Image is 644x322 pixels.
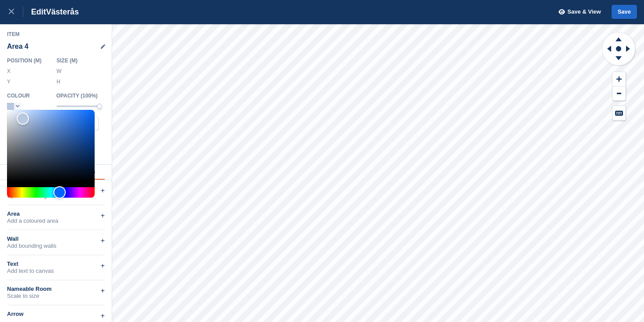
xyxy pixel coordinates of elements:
div: AreaAdd a coloured area+ [7,205,105,230]
label: W [57,68,61,75]
div: Position ( M ) [7,57,50,64]
div: Text [7,260,105,268]
label: X [7,68,11,75]
div: Color [7,110,95,182]
div: Nameable RoomScale to size+ [7,280,105,305]
label: H [57,78,61,85]
div: WallAdd bounding walls+ [7,230,105,255]
div: Nameable Room [7,286,105,293]
button: Save & View [554,5,601,19]
div: Item [7,31,105,38]
button: Save [612,5,637,19]
div: Size ( M ) [57,57,95,64]
div: Area 4 [7,39,105,54]
button: Keyboard Shortcuts [612,106,626,120]
div: Add a coloured area [7,217,105,224]
div: + [101,260,105,271]
div: + [101,286,105,296]
div: Scale to size [7,293,105,300]
div: Hue [7,187,95,198]
label: Y [7,78,11,85]
div: + [101,210,105,221]
div: Add text to canvas [7,268,105,275]
button: Zoom Out [612,87,626,101]
div: Opacity ( 100 %) [57,92,105,99]
button: Zoom In [612,72,626,87]
div: Colour [7,92,50,99]
div: + [101,235,105,246]
div: TextAdd text to canvas+ [7,255,105,280]
div: Area [7,210,105,217]
div: + [101,311,105,321]
div: + [101,185,105,196]
div: Arrow [7,311,105,318]
div: Add bounding walls [7,242,105,250]
div: Edit Västerås [23,7,79,17]
span: Save & View [567,7,601,16]
div: Wall [7,235,105,242]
